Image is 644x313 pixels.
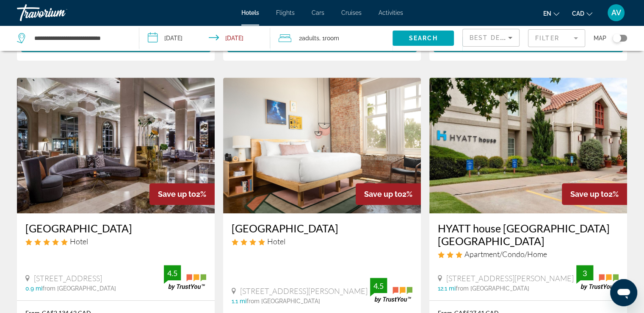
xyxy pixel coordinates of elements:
[158,190,196,198] span: Save up to
[227,37,417,52] button: Select Room
[42,285,116,292] span: from [GEOGRAPHIC_DATA]
[470,33,512,43] mat-select: Sort by
[576,268,593,278] div: 3
[25,285,42,292] span: 0.9 mi
[570,190,608,198] span: Save up to
[543,7,559,20] button: Change language
[470,34,514,41] span: Best Deals
[464,249,547,259] span: Apartment/Condo/Home
[370,278,412,303] img: trustyou-badge.svg
[232,298,246,305] span: 1.1 mi
[34,274,102,283] span: [STREET_ADDRESS]
[25,222,206,235] a: [GEOGRAPHIC_DATA]
[434,37,623,52] button: Select Room
[341,9,362,16] a: Cruises
[606,34,627,42] button: Toggle map
[438,285,456,292] span: 12.1 mi
[370,281,387,291] div: 4.5
[364,190,402,198] span: Save up to
[246,298,320,305] span: from [GEOGRAPHIC_DATA]
[572,7,592,20] button: Change currency
[21,37,210,52] button: Select Room
[70,237,88,246] span: Hotel
[276,9,295,16] a: Flights
[325,35,339,42] span: Room
[562,183,627,205] div: 2%
[240,286,368,296] span: [STREET_ADDRESS][PERSON_NAME]
[528,29,585,48] button: Filter
[438,222,619,247] a: HYATT house [GEOGRAPHIC_DATA] [GEOGRAPHIC_DATA]
[267,237,285,246] span: Hotel
[17,2,102,24] a: Travorium
[139,25,270,51] button: Check-in date: Sep 19, 2025 Check-out date: Sep 23, 2025
[312,9,324,16] a: Cars
[576,265,619,290] img: trustyou-badge.svg
[605,4,627,22] button: User Menu
[611,8,621,17] span: AV
[302,35,319,42] span: Adults
[149,183,215,205] div: 2%
[456,285,529,292] span: from [GEOGRAPHIC_DATA]
[610,279,637,306] iframe: Button to launch messaging window
[17,78,215,213] img: Hotel image
[319,32,339,44] span: , 1
[543,10,551,17] span: en
[164,268,181,278] div: 4.5
[232,237,412,246] div: 4 star Hotel
[356,183,421,205] div: 2%
[299,32,319,44] span: 2
[379,9,403,16] a: Activities
[25,237,206,246] div: 5 star Hotel
[270,25,392,51] button: Travelers: 2 adults, 0 children
[164,265,206,290] img: trustyou-badge.svg
[232,222,412,235] a: [GEOGRAPHIC_DATA]
[572,10,584,17] span: CAD
[594,32,606,44] span: Map
[429,78,627,213] img: Hotel image
[223,78,421,213] img: Hotel image
[409,35,438,42] span: Search
[241,9,259,16] a: Hotels
[392,31,454,46] button: Search
[438,249,619,259] div: 3 star Apartment
[446,274,574,283] span: [STREET_ADDRESS][PERSON_NAME]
